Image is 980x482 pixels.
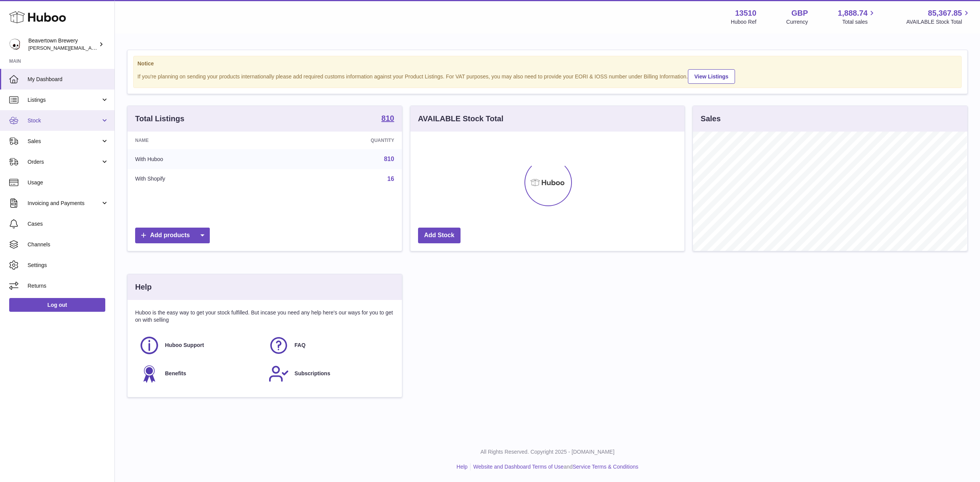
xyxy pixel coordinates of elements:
a: Service Terms & Conditions [573,464,639,470]
p: Huboo is the easy way to get your stock fulfilled. But incase you need any help here's our ways f... [135,309,394,324]
span: Channels [28,241,109,248]
a: 85,367.85 AVAILABLE Stock Total [906,8,971,26]
span: Settings [28,262,109,269]
div: Huboo Ref [731,18,756,26]
a: Subscriptions [268,363,390,384]
strong: 810 [381,114,394,122]
li: and [470,463,638,471]
td: With Shopify [127,169,275,189]
strong: 13510 [735,8,756,18]
th: Quantity [275,132,402,149]
a: Benefits [139,363,261,384]
span: Orders [28,158,101,166]
span: Stock [28,117,101,124]
span: Cases [28,220,109,228]
span: FAQ [294,342,305,349]
h3: Total Listings [135,114,185,124]
span: Total sales [842,18,876,26]
a: View Listings [688,69,735,84]
a: Website and Dashboard Terms of Use [473,464,563,470]
div: If you're planning on sending your products internationally please add required customs informati... [137,68,957,84]
span: Usage [28,179,109,186]
span: Returns [28,282,109,290]
div: Currency [786,18,808,26]
td: With Huboo [127,149,275,169]
span: Benefits [165,370,186,377]
a: 16 [387,176,394,182]
a: FAQ [268,335,390,356]
div: Beavertown Brewery [28,37,97,52]
a: 1,888.74 Total sales [838,8,877,26]
span: Sales [28,138,101,145]
th: Name [127,132,275,149]
a: Add Stock [418,228,461,243]
a: 810 [384,156,394,162]
h3: Sales [701,114,720,124]
a: Log out [9,298,105,312]
a: Huboo Support [139,335,261,356]
span: Invoicing and Payments [28,200,101,207]
span: My Dashboard [28,76,109,83]
span: Subscriptions [294,370,330,377]
a: Add products [135,228,210,243]
strong: Notice [137,60,957,67]
img: Matthew.McCormack@beavertownbrewery.co.uk [9,39,21,50]
span: AVAILABLE Stock Total [906,18,971,26]
p: All Rights Reserved. Copyright 2025 - [DOMAIN_NAME] [121,448,974,456]
h3: Help [135,282,152,292]
a: 810 [381,114,394,124]
span: 85,367.85 [928,8,962,18]
a: Help [457,464,468,470]
span: 1,888.74 [838,8,868,18]
strong: GBP [791,8,808,18]
h3: AVAILABLE Stock Total [418,114,503,124]
span: Huboo Support [165,342,204,349]
span: Listings [28,96,101,104]
span: [PERSON_NAME][EMAIL_ADDRESS][PERSON_NAME][DOMAIN_NAME] [28,45,194,51]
